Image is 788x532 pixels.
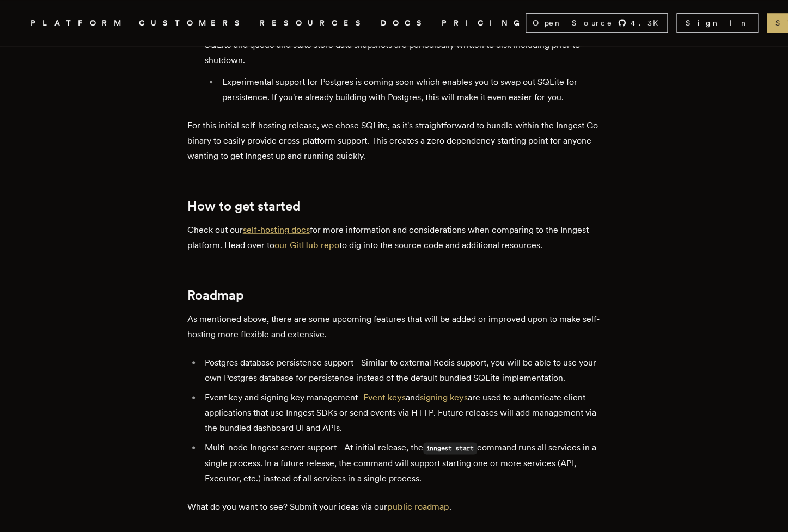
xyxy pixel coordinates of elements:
[201,440,601,486] li: Multi-node Inngest server support - At initial release, the command runs all services in a single...
[187,118,601,164] p: For this initial self-hosting release, we chose SQLite, as it's straightforward to bundle within ...
[201,22,601,105] li: For persistence, the binary is bundled with . All system state is written to disk using SQLite an...
[187,499,601,515] p: What do you want to see? Submit your ideas via our .
[676,13,758,33] a: Sign In
[420,392,468,403] a: signing keys
[187,222,601,253] p: Check out our for more information and considerations when comparing to the Inngest platform. Hea...
[243,225,310,235] a: self-hosting docs
[363,392,406,403] a: Event keys
[187,199,601,214] h2: How to get started
[631,17,665,28] span: 4.3 K
[533,17,613,28] span: Open Source
[30,16,126,30] button: PLATFORM
[219,75,601,105] li: Experimental support for Postgres is coming soon which enables you to swap out SQLite for persist...
[201,355,601,386] li: Postgres database persistence support - Similar to external Redis support, you will be able to us...
[381,16,429,30] a: DOCS
[442,16,526,30] a: PRICING
[187,288,601,303] h2: Roadmap
[423,442,477,454] code: inngest start
[139,16,247,30] a: CUSTOMERS
[387,502,449,512] a: public roadmap
[201,390,601,436] li: Event key and signing key management - and are used to authenticate client applications that use ...
[187,312,601,342] p: As mentioned above, there are some upcoming features that will be added or improved upon to make ...
[274,240,339,250] a: our GitHub repo
[260,16,368,30] button: RESOURCES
